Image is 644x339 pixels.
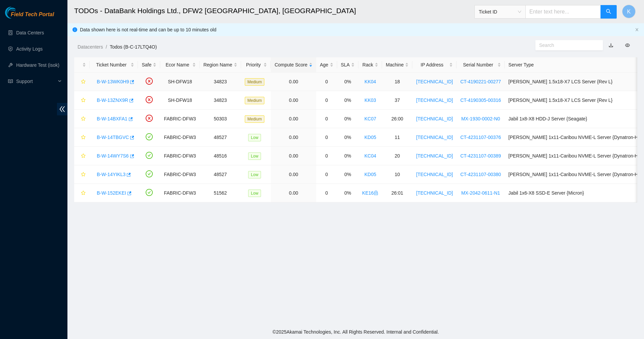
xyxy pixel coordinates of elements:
[78,95,86,106] button: star
[635,28,639,32] span: close
[97,97,128,103] a: B-W-13ZNX9R
[78,150,86,161] button: star
[622,5,636,18] button: K
[382,147,412,165] td: 20
[364,97,376,103] a: KK03
[460,79,501,84] a: CT-4190221-00277
[627,7,631,16] span: K
[245,97,265,104] span: Medium
[245,115,265,123] span: Medium
[160,110,200,128] td: FABRIC-DFW3
[97,190,126,196] a: B-W-152EKEI
[81,135,86,140] span: star
[245,78,265,86] span: Medium
[460,135,501,140] a: CT-4231107-00376
[337,73,358,91] td: 0%
[337,128,358,147] td: 0%
[382,73,412,91] td: 18
[337,147,358,165] td: 0%
[160,147,200,165] td: FABRIC-DFW3
[200,147,241,165] td: 48516
[271,91,316,110] td: 0.00
[146,96,153,103] span: close-circle
[337,91,358,110] td: 0%
[364,153,376,159] a: KC04
[271,110,316,128] td: 0.00
[110,44,157,50] a: Todos (B-C-17LTQ4O)
[271,184,316,202] td: 0.00
[364,116,376,121] a: KC07
[362,190,378,196] a: KE16lock
[382,91,412,110] td: 37
[460,153,501,159] a: CT-4231107-00389
[160,91,200,110] td: SH-DFW18
[337,110,358,128] td: 0%
[461,190,500,196] a: MX-2042-0611-N1
[382,165,412,184] td: 10
[81,172,86,177] span: star
[16,62,59,68] a: Hardware Test (isok)
[316,147,337,165] td: 0
[416,135,453,140] a: [TECHNICAL_ID]
[248,134,261,141] span: Low
[78,76,86,87] button: star
[16,46,43,52] a: Activity Logs
[604,40,618,51] button: download
[200,91,241,110] td: 34823
[200,73,241,91] td: 34823
[416,116,453,121] a: [TECHNICAL_ID]
[97,116,127,121] a: B-W-14BXFA1
[146,115,153,122] span: close-circle
[200,184,241,202] td: 51562
[337,184,358,202] td: 0%
[271,128,316,147] td: 0.00
[78,132,86,143] button: star
[5,12,54,21] a: Akamai TechnologiesField Tech Portal
[160,184,200,202] td: FABRIC-DFW3
[78,113,86,124] button: star
[416,172,453,177] a: [TECHNICAL_ID]
[200,165,241,184] td: 48527
[200,110,241,128] td: 50303
[5,7,34,19] img: Akamai Technologies
[81,79,86,85] span: star
[67,325,644,339] footer: © 2025 Akamai Technologies, Inc. All Rights Reserved. Internal and Confidential.
[78,169,86,180] button: star
[316,165,337,184] td: 0
[146,78,153,85] span: close-circle
[460,172,501,177] a: CT-4231107-00380
[78,44,103,50] a: Datacenters
[146,170,153,177] span: check-circle
[81,153,86,159] span: star
[16,75,56,88] span: Support
[374,191,378,195] span: lock
[461,116,500,121] a: MX-1930-0002-N0
[16,30,44,35] a: Data Centers
[316,184,337,202] td: 0
[81,98,86,103] span: star
[8,79,13,84] span: read
[97,153,129,159] a: B-W-14WY7S6
[316,128,337,147] td: 0
[609,43,613,48] a: download
[97,172,125,177] a: B-W-14YIKL3
[11,11,54,18] span: Field Tech Portal
[248,190,261,197] span: Low
[248,152,261,160] span: Low
[382,184,412,202] td: 26:01
[635,28,639,32] button: close
[601,5,617,19] button: search
[416,190,453,196] a: [TECHNICAL_ID]
[200,128,241,147] td: 48527
[146,189,153,196] span: check-circle
[416,79,453,84] a: [TECHNICAL_ID]
[382,128,412,147] td: 11
[364,135,376,140] a: KD05
[416,97,453,103] a: [TECHNICAL_ID]
[316,73,337,91] td: 0
[146,133,153,140] span: check-circle
[606,9,611,15] span: search
[416,153,453,159] a: [TECHNICAL_ID]
[625,43,630,48] span: eye
[364,79,376,84] a: KK04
